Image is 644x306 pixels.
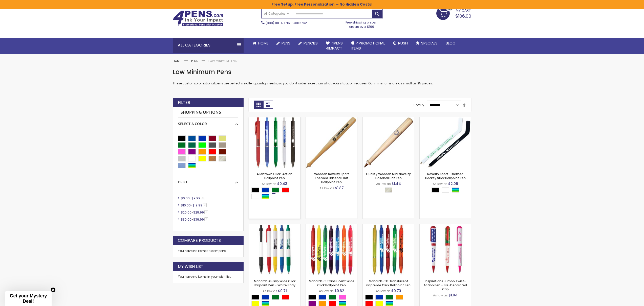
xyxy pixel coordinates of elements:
[251,295,259,300] div: Black
[192,203,202,207] span: $19.99
[173,10,223,27] img: 4Pens Custom Pens and Promotional Products
[180,210,210,215] a: $20.00-$29.996
[412,38,442,49] a: Specials
[375,295,383,300] div: Blue
[204,210,208,214] span: 6
[178,275,238,279] div: You have no items in your wish list.
[249,224,300,228] a: Monarch-G Grip Wide Click Ballpoint Pen - White Body
[424,279,467,291] a: Inspirations Jumbo Twist-Action Pen - Pre-Decorated Cap
[178,118,238,126] div: Select A Color
[432,187,439,193] div: Black
[396,295,403,300] div: Orange
[363,117,414,121] a: Quality Wooden Mini Novelty Baseball Bat Pen
[306,224,357,228] a: Monarch-T Translucent Wide Click Ballpoint Pen
[326,40,343,51] span: 4Pens 4impact
[385,187,395,194] div: Select A Color
[602,292,644,306] iframe: Google Customer Reviews
[249,224,300,275] img: Monarch-G Grip Wide Click Ballpoint Pen - White Body
[262,301,269,306] div: Assorted
[282,187,289,193] div: Red
[277,181,287,186] span: $0.43
[366,172,411,180] a: Quality Wooden Mini Novelty Baseball Bat Pen
[339,301,346,306] div: Assorted
[442,38,460,49] a: Blog
[442,299,452,305] div: Select A Color
[262,187,269,193] div: Blue
[249,117,300,121] a: Allentown Click-Action Ballpoint Pen
[420,117,471,121] a: Novelty Sport-Themed Hockey Stick Ballpoint Pen
[181,217,191,222] span: $30.00
[51,287,56,292] button: Close teaser
[433,182,447,186] span: As low as
[203,203,207,207] span: 3
[421,40,438,46] span: Specials
[10,293,47,304] span: Get your Mystery Deal!
[376,289,391,293] span: As low as
[178,176,238,184] div: Price
[306,117,357,121] a: Wooden Novelty Sport Themed Baseball Bat Ballpoint Pen
[178,238,221,243] strong: Compare Products
[308,295,316,300] div: Black
[389,38,412,49] a: Rush
[262,182,276,186] span: As low as
[254,279,295,287] a: Monarch-G Grip Wide Click Ballpoint Pen - White Body
[306,224,357,275] img: Monarch-T Translucent Wide Click Ballpoint Pen
[251,301,259,306] div: Yellow
[375,301,383,306] div: Yellow
[365,295,373,300] div: Black
[366,279,411,287] a: Monarch-TG Translucent Grip Wide Click Ballpoint Pen
[363,117,414,168] img: Quality Wooden Mini Novelty Baseball Bat Pen
[181,203,191,207] span: $10.00
[251,194,259,199] div: White
[173,38,244,53] div: All Categories
[436,7,471,19] a: $106.00 200
[173,68,471,76] h1: Low Minimum Pens
[340,18,383,29] div: Free shipping on pen orders over $199
[329,295,336,300] div: Green
[266,21,307,25] span: - Call Now!
[391,288,401,293] span: $0.73
[180,217,210,222] a: $30.00-$39.993
[363,224,414,275] img: Monarch-TG Translucent Grip Wide Click Ballpoint Pen
[314,172,349,184] a: Wooden Novelty Sport Themed Baseball Bat Ballpoint Pen
[385,187,392,193] div: Natural Wood
[433,293,448,297] span: As low as
[425,172,466,180] a: Novelty Sport-Themed Hockey Stick Ballpoint Pen
[455,13,471,19] span: $106.00
[376,182,391,186] span: As low as
[193,217,204,222] span: $39.99
[204,217,208,221] span: 3
[335,185,344,191] span: $1.87
[392,181,401,186] span: $1.44
[339,295,346,300] div: Pink
[319,186,334,190] span: As low as
[180,203,208,207] a: $10.00-$19.993
[278,288,287,293] span: $0.71
[257,172,292,180] a: Allentown Click-Action Ballpoint Pen
[347,38,389,54] a: 4PROMOTIONALITEMS
[318,295,326,300] div: Blue
[329,301,336,306] div: Red
[173,68,471,85] div: These custom promotional pens are perfect smaller quantity needs, so you don't order more than wh...
[251,187,300,200] div: Select A Color
[448,181,458,186] span: $2.06
[448,293,458,298] span: $1.04
[318,301,326,306] div: Orange
[5,291,52,306] div: Get your Mystery Deal!Close teaser
[173,245,244,257] div: You have no items to compare.
[363,224,414,228] a: Monarch-TG Translucent Grip Wide Click Ballpoint Pen
[446,40,456,46] span: Blog
[272,295,279,300] div: Green
[191,196,200,200] span: $9.99
[254,101,263,109] strong: Grid
[282,40,290,46] span: Pens
[191,59,198,63] a: Pens
[178,100,190,105] strong: Filter
[432,187,462,194] div: Select A Color
[208,59,237,63] strong: Low Minimum Pens
[272,38,294,49] a: Pens
[282,295,289,300] div: Red
[263,289,277,293] span: As low as
[319,289,334,293] span: As low as
[351,40,385,51] span: 4PROMOTIONAL ITEMS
